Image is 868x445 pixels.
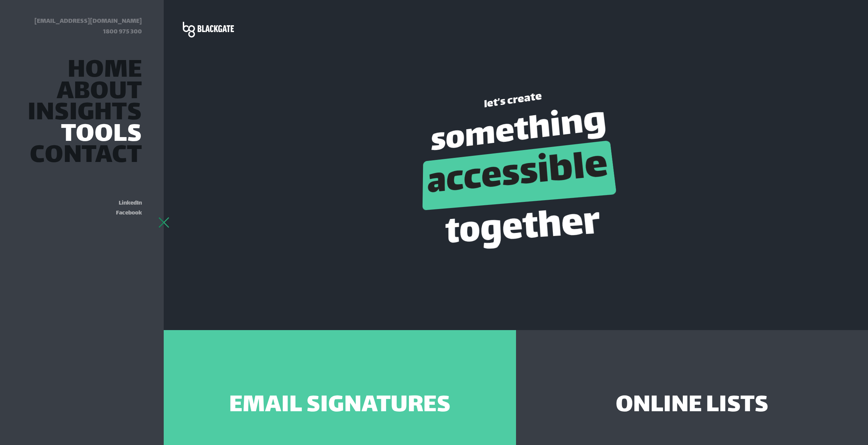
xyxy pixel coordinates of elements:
[116,208,142,218] a: Facebook
[103,27,142,38] a: 1800 975 300
[68,62,142,80] a: Home
[119,198,142,208] a: LinkedIn
[229,396,451,417] span: Email Signatures
[429,99,622,261] div: something together
[61,126,142,145] a: Tools
[427,133,612,217] a: accessible
[430,81,603,120] h1: let’s create
[30,147,142,166] a: Contact
[57,84,142,102] a: About
[183,22,234,38] img: Blackgate
[34,16,142,27] a: [EMAIL_ADDRESS][DOMAIN_NAME]
[28,105,142,123] a: Insights
[616,396,768,417] span: Online Lists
